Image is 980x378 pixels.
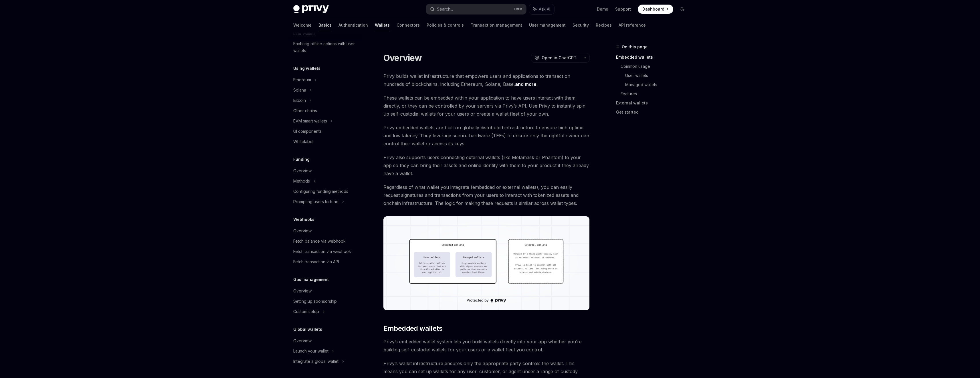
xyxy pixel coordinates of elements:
button: Search...CtrlK [426,4,526,14]
div: Setting up sponsorship [293,298,337,305]
button: Ask AI [529,4,554,14]
div: Overview [293,227,312,234]
img: dark logo [293,5,329,13]
a: External wallets [616,98,692,108]
div: Overview [293,288,312,294]
h5: Using wallets [293,65,320,72]
img: images/walletoverview.png [383,216,590,310]
a: Dashboard [638,5,673,14]
div: Fetch balance via webhook [293,238,346,245]
a: and more [515,81,536,87]
div: EVM smart wallets [293,118,327,124]
a: Overview [289,336,362,346]
a: Security [573,18,589,32]
span: On this page [622,43,648,50]
button: Open in ChatGPT [531,53,580,63]
span: Embedded wallets [383,324,442,333]
a: Whitelabel [289,136,362,147]
a: Support [615,6,631,12]
a: Fetch transaction via webhook [289,246,362,257]
span: Open in ChatGPT [542,55,577,61]
button: Toggle dark mode [678,5,687,14]
div: Bitcoin [293,97,306,104]
a: Common usage [621,62,692,71]
a: Wallets [375,18,390,32]
a: Overview [289,166,362,176]
span: Privy builds wallet infrastructure that empowers users and applications to transact on hundreds o... [383,72,590,88]
a: Embedded wallets [616,53,692,62]
a: Setting up sponsorship [289,296,362,306]
a: Demo [597,6,608,12]
div: Overview [293,337,312,344]
div: UI components [293,128,322,135]
span: Privy’s embedded wallet system lets you build wallets directly into your app whether you’re build... [383,338,590,354]
a: Basics [318,18,332,32]
a: Fetch balance via webhook [289,236,362,246]
a: Recipes [596,18,612,32]
span: Regardless of what wallet you integrate (embedded or external wallets), you can easily request si... [383,183,590,207]
h5: Webhooks [293,216,314,223]
span: Privy embedded wallets are built on globally distributed infrastructure to ensure high uptime and... [383,124,590,148]
span: Ctrl K [514,7,523,11]
span: Privy also supports users connecting external wallets (like Metamask or Phantom) to your app so t... [383,153,590,177]
span: Dashboard [642,6,664,12]
div: Fetch transaction via webhook [293,248,351,255]
a: Authentication [338,18,368,32]
div: Prompting users to fund [293,198,338,205]
div: Fetch transaction via API [293,258,339,265]
h5: Gas management [293,276,329,283]
div: Enabling offline actions with user wallets [293,40,359,54]
div: Launch your wallet [293,348,328,355]
h1: Overview [383,53,422,63]
a: User wallets [625,71,692,80]
a: Enabling offline actions with user wallets [289,39,362,56]
span: These wallets can be embedded within your application to have users interact with them directly, ... [383,94,590,118]
div: Configuring funding methods [293,188,348,195]
span: Ask AI [539,6,550,12]
a: Overview [289,286,362,296]
div: Custom setup [293,308,319,315]
a: Connectors [397,18,420,32]
a: Configuring funding methods [289,186,362,197]
a: Features [621,89,692,98]
a: Other chains [289,106,362,116]
div: Solana [293,87,306,94]
div: Integrate a global wallet [293,358,338,365]
a: User management [529,18,566,32]
div: Other chains [293,107,317,114]
a: Transaction management [471,18,522,32]
a: Fetch transaction via API [289,257,362,267]
a: Managed wallets [625,80,692,89]
a: Get started [616,108,692,117]
div: Overview [293,167,312,174]
h5: Funding [293,156,310,163]
h5: Global wallets [293,326,322,333]
a: Welcome [293,18,312,32]
a: Policies & controls [427,18,464,32]
div: Whitelabel [293,138,313,145]
div: Ethereum [293,76,311,83]
div: Methods [293,178,310,185]
a: API reference [619,18,646,32]
a: Overview [289,226,362,236]
a: UI components [289,126,362,136]
div: Search... [437,6,453,13]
